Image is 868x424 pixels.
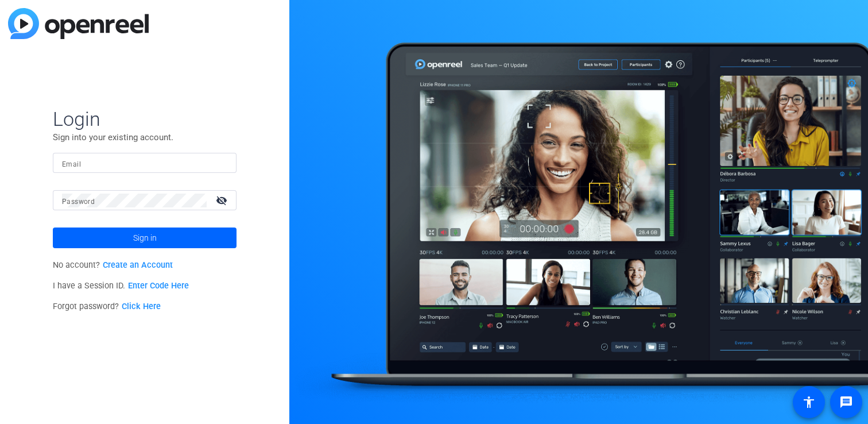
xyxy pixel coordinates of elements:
[8,8,149,39] img: blue-gradient.svg
[128,281,189,291] a: Enter Code Here
[133,223,157,252] span: Sign in
[53,228,237,248] button: Sign in
[62,198,95,206] mat-label: Password
[839,395,853,409] mat-icon: message
[62,156,227,170] input: Enter Email Address
[802,395,816,409] mat-icon: accessibility
[53,281,189,291] span: I have a Session ID.
[122,302,161,311] a: Click Here
[62,160,81,168] mat-label: Email
[53,107,237,131] span: Login
[103,260,173,270] a: Create an Account
[209,192,237,209] mat-icon: visibility_off
[53,260,173,270] span: No account?
[53,302,161,311] span: Forgot password?
[53,131,237,144] p: Sign into your existing account.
